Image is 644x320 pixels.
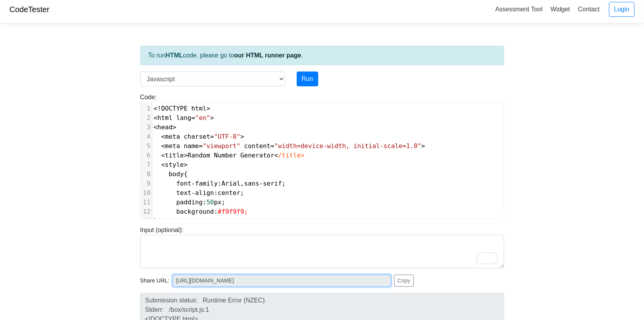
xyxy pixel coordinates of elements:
[157,123,173,131] span: head
[141,188,152,198] div: 10
[165,133,180,140] span: meta
[176,180,191,187] span: font
[191,114,195,122] span: =
[191,105,207,112] span: html
[184,142,199,150] span: name
[154,189,244,197] span: : ;
[195,180,218,187] span: family
[141,170,152,179] div: 8
[173,275,391,287] input: No share available yet
[176,198,202,206] span: padding
[259,180,263,187] span: -
[141,123,152,132] div: 3
[141,113,152,123] div: 2
[141,151,152,160] div: 6
[218,208,248,215] span: #f9f9f9;
[165,161,184,168] span: style
[184,133,210,140] span: charset
[214,198,222,206] span: px
[140,46,504,65] div: To run code, please go to .
[134,225,510,268] div: Input (optional):
[165,152,184,159] span: title
[240,133,244,140] span: >
[141,179,152,188] div: 9
[161,133,165,140] span: <
[161,142,165,150] span: <
[154,198,225,206] span: : ;
[154,180,286,187] span: : , ;
[9,5,49,14] a: CodeTester
[199,142,203,150] span: =
[141,207,152,216] div: 12
[184,152,188,159] span: >
[263,180,282,187] span: serif
[240,152,274,159] span: Generator
[274,142,422,150] span: "width=device-width, initial-scale=1.0"
[176,208,214,215] span: background
[154,105,161,112] span: <!
[244,180,260,187] span: sans
[154,217,158,225] span: }
[244,142,271,150] span: content
[206,105,210,112] span: >
[140,277,170,285] span: Share URL:
[214,152,237,159] span: Number
[154,123,158,131] span: <
[141,141,152,151] div: 5
[176,189,191,197] span: text
[134,93,510,219] div: Code:
[234,52,301,59] a: our HTML runner page
[154,170,188,178] span: {
[161,161,165,168] span: <
[278,152,304,159] span: /title>
[210,114,214,122] span: >
[421,142,425,150] span: >
[173,123,177,131] span: >
[195,189,214,197] span: align
[218,189,240,197] span: center
[222,180,240,187] span: Arial
[141,132,152,141] div: 4
[161,152,165,159] span: <
[141,216,152,226] div: 13
[492,3,546,16] a: Assessment Tool
[188,152,210,159] span: Random
[210,133,214,140] span: =
[394,275,414,287] button: Copy
[297,72,318,86] button: Run
[191,180,195,187] span: -
[274,152,278,159] span: <
[609,2,635,17] a: Login
[166,52,183,59] strong: HTML
[169,170,184,178] span: body
[141,160,152,170] div: 7
[161,105,188,112] span: DOCTYPE
[141,198,152,207] div: 11
[214,133,240,140] span: "UTF-8"
[140,235,504,268] textarea: To enrich screen reader interactions, please activate Accessibility in Grammarly extension settings
[191,189,195,197] span: -
[206,198,214,206] span: 50
[203,142,240,150] span: "viewport"
[575,3,603,16] a: Contact
[547,3,573,16] a: Widget
[165,142,180,150] span: meta
[157,114,173,122] span: html
[154,114,158,122] span: <
[141,104,152,113] div: 1
[176,114,191,122] span: lang
[154,208,248,215] span: :
[184,161,188,168] span: >
[271,142,274,150] span: =
[195,114,210,122] span: "en"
